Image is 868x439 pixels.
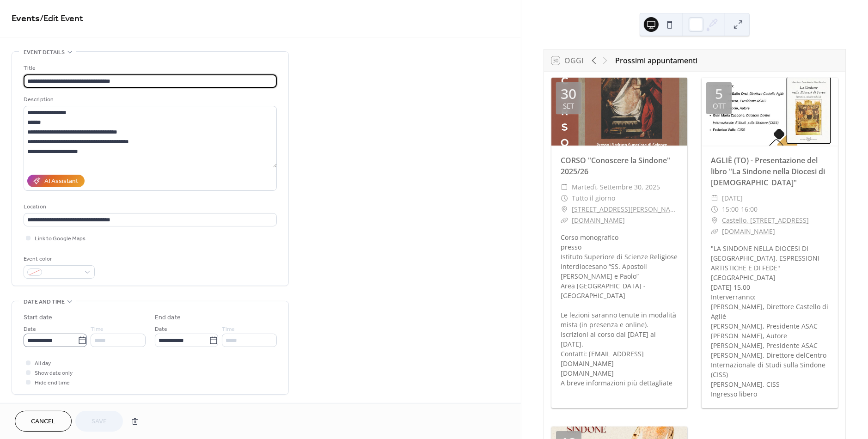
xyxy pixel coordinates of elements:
a: Castello, [STREET_ADDRESS] [722,215,809,226]
div: "LA SINDONE NELLA DIOCESI DI [GEOGRAPHIC_DATA]. ESPRESSIONI ARTISTICHE E DI FEDE" [GEOGRAPHIC_DAT... [702,244,838,399]
span: All day [35,359,51,369]
div: 5 [715,87,723,101]
div: Prossimi appuntamenti [615,55,697,66]
span: Time [91,325,104,335]
div: Corso monografico presso Istituto Superiore di Scienze Religiose Interdiocesano “SS. Apostoli [PE... [551,232,688,388]
a: CORSO "Conoscere la Sindone" 2025/26 [561,155,670,177]
div: ​ [711,215,718,226]
div: 30 [561,87,576,101]
span: 16:00 [741,204,758,215]
span: Tutto il giorno [572,193,615,204]
a: Events [12,10,40,28]
span: - [739,204,741,215]
span: Date [155,325,167,335]
span: Time [222,325,235,335]
div: Title [24,63,275,73]
a: [DOMAIN_NAME] [722,227,775,236]
span: Date and time [24,297,65,307]
div: Description [24,95,275,104]
div: ott [713,103,726,110]
a: [STREET_ADDRESS][PERSON_NAME] [572,204,679,215]
a: AGLIÈ (TO) - Presentazione del libro "La Sindone nella Diocesi di [DEMOGRAPHIC_DATA]" [711,155,825,188]
div: Event color [24,254,93,264]
div: set [563,103,574,110]
span: / Edit Event [40,10,83,28]
div: ​ [711,226,718,237]
div: ​ [561,204,568,215]
div: ​ [561,182,568,193]
div: ​ [561,215,568,226]
div: AI Assistant [44,177,78,187]
div: Location [24,202,275,212]
div: ​ [561,193,568,204]
span: martedì, settembre 30, 2025 [572,182,660,193]
span: Hide end time [35,378,70,388]
span: Date [24,325,36,335]
span: Link to Google Maps [35,234,86,244]
span: Cancel [31,417,55,427]
button: AI Assistant [27,175,85,187]
span: 15:00 [722,204,739,215]
a: [DOMAIN_NAME] [572,216,625,225]
div: End date [155,313,181,323]
span: [DATE] [722,193,743,204]
div: ​ [711,193,718,204]
div: ​ [711,204,718,215]
span: Show date only [35,369,73,378]
div: Start date [24,313,52,323]
button: Cancel [15,411,72,432]
span: Event details [24,48,65,57]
